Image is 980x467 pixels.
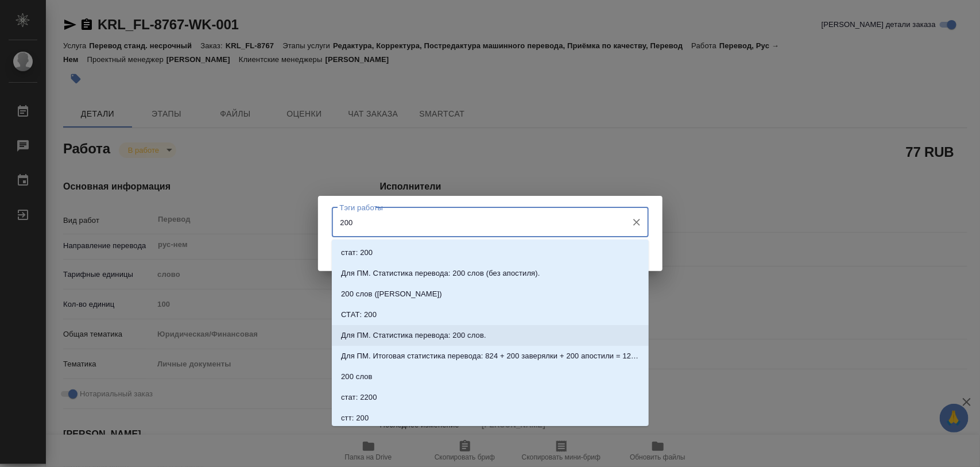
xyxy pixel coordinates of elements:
button: Очистить [629,214,645,230]
p: стат: 200 [341,247,373,258]
p: Для ПМ. Статистика перевода: 200 слов. [341,330,486,341]
p: СТАТ: 200 [341,309,377,321]
p: стат: 2200 [341,392,377,403]
p: 200 слов ([PERSON_NAME]) [341,288,442,300]
p: Для ПМ. Статистика перевода: 200 слов (без апостиля). [341,268,540,279]
p: 200 слов [341,371,373,383]
p: стт: 200 [341,412,369,424]
p: Для ПМ. Итоговая статистика перевода: 824 + 200 заверялки + 200 апостили = 1224 слова. [341,350,640,362]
